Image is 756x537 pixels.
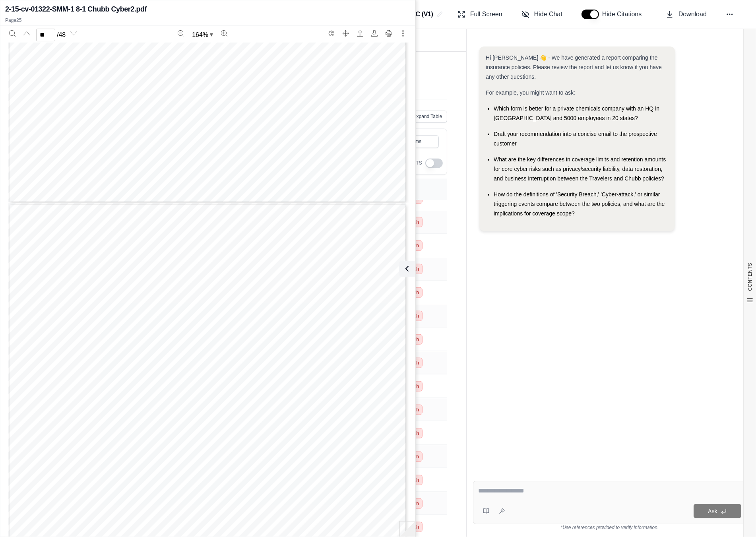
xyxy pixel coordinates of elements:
[694,504,741,518] button: Ask
[218,27,231,40] button: Zoom in
[174,27,187,40] button: Zoom out
[413,114,442,120] span: Expand Table
[339,27,352,40] button: Full screen
[354,27,366,40] button: Open file
[470,10,502,19] span: Full Screen
[397,27,409,40] button: More actions
[663,6,710,22] button: Download
[232,211,276,219] span: Filed [DATE]
[176,211,225,219] span: Document 8-1
[5,4,147,15] h2: 2-15-cv-01322-SMM-1 8-1 Chubb Cyber2.pdf
[602,10,647,19] span: Hide Citations
[6,27,19,40] button: Search
[486,54,662,80] span: Hi [PERSON_NAME] 👋 - We have generated a report comparing the insurance policies. Please review t...
[79,211,170,219] span: Case 2:15-cv-01322-SMM
[325,27,338,40] button: Switch to the dark theme
[288,211,337,219] span: Page 26 of 48
[494,105,659,121] span: Which form is better for a private chemicals company with an HQ in [GEOGRAPHIC_DATA] and 5000 emp...
[534,10,562,19] span: Hide Chat
[36,29,55,41] input: Enter a page number
[473,524,746,531] div: *Use references provided to verify information.
[57,30,66,40] span: / 48
[747,263,753,291] span: CONTENTS
[38,7,433,21] h2: Comparison of Travelers CyberRisk and Chubb Cybersecurity Policies for International Control Serv...
[678,10,707,19] span: Download
[189,29,216,41] button: Zoom document
[486,89,575,96] span: For example, you might want to ask:
[494,131,657,147] span: Draft your recommendation into a concise email to the prospective customer
[708,508,717,514] span: Ask
[518,6,566,22] button: Hide Chat
[192,30,208,40] span: 164 %
[494,191,665,217] span: How do the definitions of 'Security Breach,' 'Cyber-attack,' or similar triggering events compare...
[5,17,410,23] p: Page 25
[494,156,666,182] span: What are the key differences in coverage limits and retention amounts for core cyber risks such a...
[400,111,448,123] button: Expand Table
[67,27,80,40] button: Next page
[454,6,506,22] button: Full Screen
[20,27,33,40] button: Previous page
[382,27,395,40] button: Print
[368,27,381,40] button: Download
